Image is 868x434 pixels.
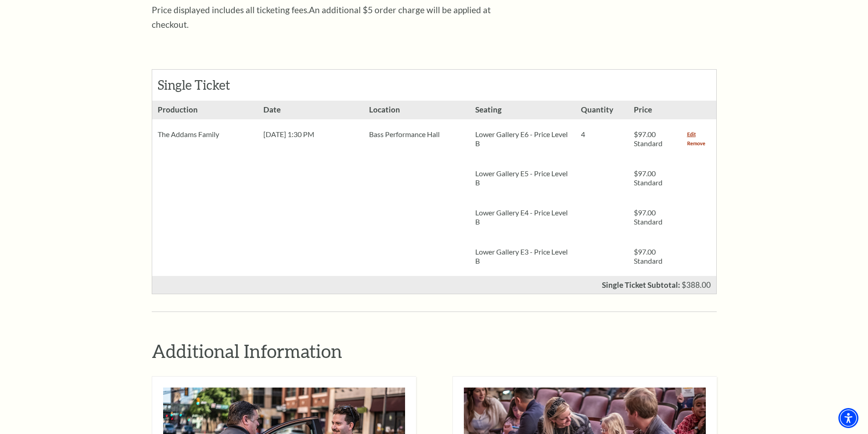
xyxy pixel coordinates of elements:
p: Lower Gallery E4 - Price Level B [475,208,570,226]
h3: Price [628,101,681,119]
span: $97.00 Standard [634,208,663,226]
h3: Date [258,101,364,119]
h2: Additional Information [152,339,717,363]
p: Lower Gallery E3 - Price Level B [475,247,570,266]
h2: Single Ticket [158,77,257,93]
a: Edit [687,130,696,139]
a: Remove [687,139,705,148]
span: An additional $5 order charge will be applied at checkout. [152,5,491,30]
h3: Location [364,101,469,119]
span: $97.00 Standard [634,130,663,148]
span: $97.00 Standard [634,169,663,187]
span: Bass Performance Hall [369,130,440,138]
span: $388.00 [682,280,711,290]
div: Accessibility Menu [838,408,858,428]
span: $97.00 Standard [634,247,663,265]
h3: Quantity [575,101,628,119]
p: 4 [581,130,623,139]
p: Lower Gallery E6 - Price Level B [475,130,570,148]
p: Lower Gallery E5 - Price Level B [475,169,570,187]
p: Single Ticket Subtotal: [602,281,680,289]
div: The Addams Family [152,119,258,149]
p: Price displayed includes all ticketing fees. [152,3,498,32]
h3: Seating [470,101,575,119]
h3: Production [152,101,258,119]
div: [DATE] 1:30 PM [258,119,364,149]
